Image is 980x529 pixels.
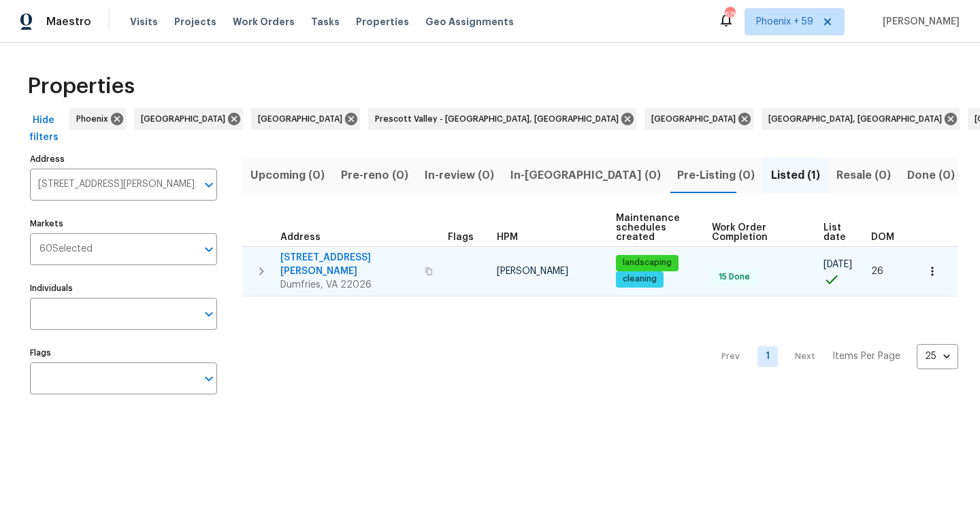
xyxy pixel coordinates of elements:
[199,175,218,194] button: Open
[877,15,960,29] span: [PERSON_NAME]
[771,166,820,185] span: Listed (1)
[725,8,734,22] div: 684
[250,166,325,185] span: Upcoming (0)
[30,349,217,357] label: Flags
[368,108,636,130] div: Prescott Valley - [GEOGRAPHIC_DATA], [GEOGRAPHIC_DATA]
[375,112,624,126] span: Prescott Valley - [GEOGRAPHIC_DATA], [GEOGRAPHIC_DATA]
[832,349,900,363] p: Items Per Page
[27,80,135,93] span: Properties
[174,15,216,29] span: Projects
[644,108,753,130] div: [GEOGRAPHIC_DATA]
[258,112,348,126] span: [GEOGRAPHIC_DATA]
[141,112,231,126] span: [GEOGRAPHIC_DATA]
[280,278,416,292] span: Dumfries, VA 22026
[76,112,114,126] span: Phoenix
[280,233,321,242] span: Address
[39,243,93,255] span: 60 Selected
[199,369,218,388] button: Open
[199,240,218,259] button: Open
[425,166,494,185] span: In-review (0)
[280,251,416,278] span: [STREET_ADDRESS][PERSON_NAME]
[27,112,60,146] span: Hide filters
[425,15,514,29] span: Geo Assignments
[836,166,891,185] span: Resale (0)
[651,112,741,126] span: [GEOGRAPHIC_DATA]
[917,339,958,374] div: 25
[616,214,689,242] span: Maintenance schedules created
[69,108,126,130] div: Phoenix
[617,273,662,285] span: cleaning
[448,233,474,242] span: Flags
[30,284,217,292] label: Individuals
[713,271,755,283] span: 15 Done
[311,17,340,27] span: Tasks
[233,15,295,29] span: Work Orders
[708,305,958,408] nav: Pagination Navigation
[46,15,91,29] span: Maestro
[871,233,894,242] span: DOM
[30,155,217,163] label: Address
[756,15,813,29] span: Phoenix + 59
[130,15,158,29] span: Visits
[199,305,218,324] button: Open
[617,257,677,269] span: landscaping
[907,166,955,185] span: Done (0)
[871,267,883,276] span: 26
[712,223,800,242] span: Work Order Completion
[30,220,217,228] label: Markets
[134,108,243,130] div: [GEOGRAPHIC_DATA]
[356,15,409,29] span: Properties
[762,108,960,130] div: [GEOGRAPHIC_DATA], [GEOGRAPHIC_DATA]
[768,112,947,126] span: [GEOGRAPHIC_DATA], [GEOGRAPHIC_DATA]
[510,166,661,185] span: In-[GEOGRAPHIC_DATA] (0)
[677,166,755,185] span: Pre-Listing (0)
[497,267,568,276] span: [PERSON_NAME]
[251,108,360,130] div: [GEOGRAPHIC_DATA]
[823,260,852,269] span: [DATE]
[497,233,518,242] span: HPM
[757,346,778,367] a: Goto page 1
[341,166,408,185] span: Pre-reno (0)
[22,108,65,150] button: Hide filters
[823,223,848,242] span: List date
